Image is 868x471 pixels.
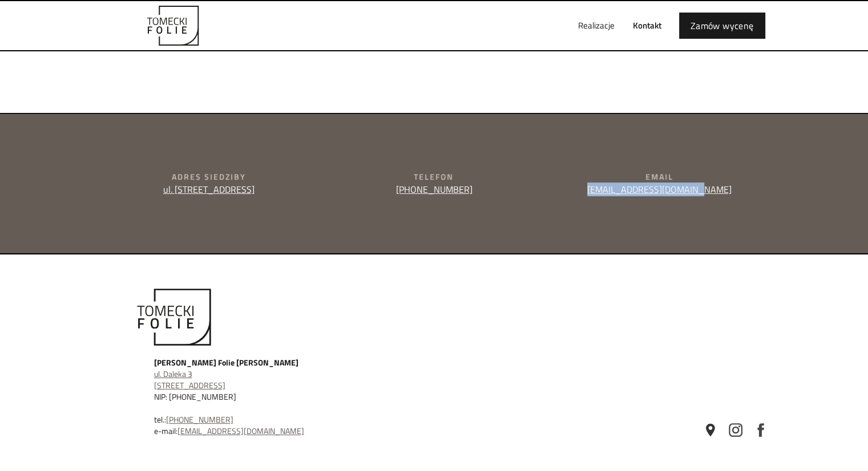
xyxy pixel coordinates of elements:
div: NIP: [PHONE_NUMBER] tel.: e-mail: [154,357,497,437]
a: Realizacje [569,7,624,44]
a: Kontakt [624,7,671,44]
div: Email [551,171,768,182]
a: [PHONE_NUMBER] [166,413,233,425]
strong: [PERSON_NAME] Folie [PERSON_NAME] [154,356,298,368]
div: Adres siedziby [101,171,317,182]
a: [EMAIL_ADDRESS][DOMAIN_NAME] [587,182,732,196]
a: [PHONE_NUMBER] [395,182,472,196]
a: [EMAIL_ADDRESS][DOMAIN_NAME] [177,425,304,437]
div: Telefon [326,171,542,182]
a: ul. [STREET_ADDRESS] [163,182,255,196]
a: ul. Daleka 3[STREET_ADDRESS] [154,368,225,391]
a: Zamów wycenę [679,13,765,39]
